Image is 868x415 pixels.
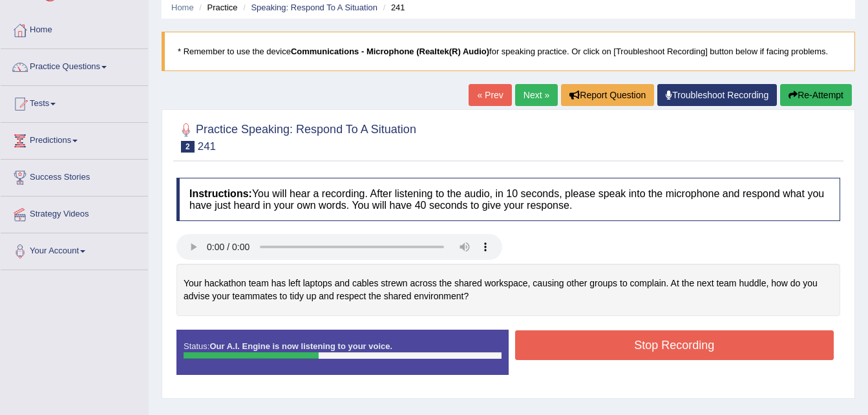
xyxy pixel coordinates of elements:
li: Practice [196,1,237,14]
button: Stop Recording [515,330,834,360]
blockquote: * Remember to use the device for speaking practice. Or click on [Troubleshoot Recording] button b... [162,32,855,71]
a: Success Stories [1,160,148,192]
a: Home [1,12,148,45]
a: Next » [515,84,558,106]
a: « Prev [469,84,511,106]
div: Status: [176,330,509,375]
a: Speaking: Respond To A Situation [251,3,377,12]
a: Troubleshoot Recording [657,84,777,106]
a: Practice Questions [1,49,148,81]
h4: You will hear a recording. After listening to the audio, in 10 seconds, please speak into the mic... [176,178,840,221]
a: Your Account [1,233,148,266]
a: Strategy Videos [1,197,148,229]
strong: Our A.I. Engine is now listening to your voice. [209,341,392,351]
small: 241 [198,140,216,153]
b: Instructions: [189,188,252,199]
a: Predictions [1,123,148,155]
li: 241 [380,1,405,14]
div: Your hackathon team has left laptops and cables strewn across the shared workspace, causing other... [176,264,840,316]
h2: Practice Speaking: Respond To A Situation [176,120,416,153]
button: Report Question [561,84,654,106]
a: Home [171,3,194,12]
b: Communications - Microphone (Realtek(R) Audio) [291,47,489,56]
button: Re-Attempt [780,84,852,106]
span: 2 [181,141,195,153]
a: Tests [1,86,148,118]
